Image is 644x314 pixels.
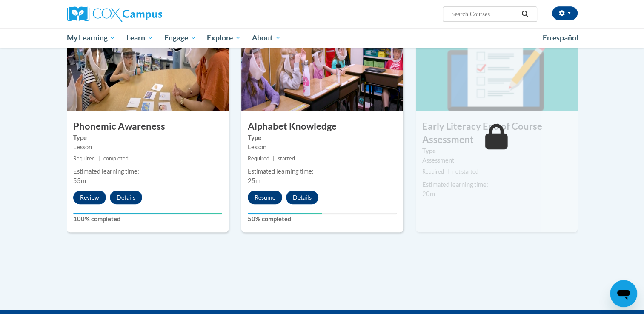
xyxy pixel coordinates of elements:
[248,177,260,184] span: 25m
[73,155,95,162] span: Required
[552,6,578,20] button: Account Settings
[452,168,478,175] span: not started
[67,6,162,22] img: Cox Campus
[164,33,196,43] span: Engage
[126,33,153,43] span: Learn
[252,33,281,43] span: About
[61,28,121,48] a: My Learning
[110,191,142,204] button: Details
[54,28,590,48] div: Main menu
[248,167,397,176] div: Estimated learning time:
[98,155,100,162] span: |
[422,168,444,175] span: Required
[248,155,269,162] span: Required
[159,28,202,48] a: Engage
[248,213,322,214] div: Your progress
[286,191,318,204] button: Details
[73,177,86,184] span: 55m
[201,28,246,48] a: Explore
[610,280,637,307] iframe: Button to launch messaging window
[241,26,403,111] img: Course Image
[246,28,286,48] a: About
[447,168,449,175] span: |
[422,146,571,156] label: Type
[67,120,229,133] h3: Phonemic Awareness
[273,155,275,162] span: |
[121,28,159,48] a: Learn
[241,120,403,133] h3: Alphabet Knowledge
[278,155,295,162] span: started
[248,133,397,143] label: Type
[73,167,222,176] div: Estimated learning time:
[518,9,531,19] button: Search
[422,180,571,189] div: Estimated learning time:
[73,214,222,224] label: 100% completed
[73,133,222,143] label: Type
[450,9,518,19] input: Search Courses
[248,191,282,204] button: Resume
[416,26,578,111] img: Course Image
[248,214,397,224] label: 50% completed
[67,26,229,111] img: Course Image
[73,213,222,214] div: Your progress
[67,6,229,22] a: Cox Campus
[73,191,106,204] button: Review
[66,33,115,43] span: My Learning
[543,33,578,42] span: En español
[537,29,584,47] a: En español
[422,190,435,197] span: 20m
[422,156,571,165] div: Assessment
[103,155,129,162] span: completed
[416,120,578,146] h3: Early Literacy End of Course Assessment
[73,143,222,152] div: Lesson
[248,143,397,152] div: Lesson
[207,33,241,43] span: Explore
